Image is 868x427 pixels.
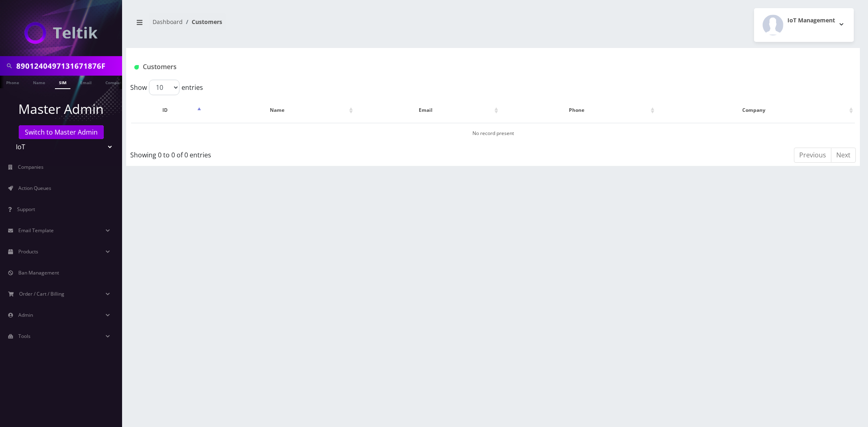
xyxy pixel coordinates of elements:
a: SIM [55,76,70,89]
button: IoT Management [754,8,854,42]
a: Switch to Master Admin [19,125,104,139]
select: Showentries [149,80,179,95]
a: Company [101,76,129,88]
span: Products [18,248,38,255]
span: Order / Cart / Billing [19,290,64,297]
td: No record present [131,123,855,144]
input: Search in Company [16,58,120,74]
th: ID: activate to sort column descending [131,98,203,122]
a: Dashboard [153,18,183,26]
span: Action Queues [18,185,51,192]
a: Previous [794,148,831,163]
img: IoT [24,22,98,44]
th: Company: activate to sort column ascending [657,98,855,122]
a: Phone [2,76,23,88]
h1: Customers [134,63,730,71]
span: Support [17,206,35,213]
th: Name: activate to sort column ascending [204,98,355,122]
label: Show entries [130,80,203,95]
span: Admin [18,312,33,318]
span: Ban Management [18,269,59,276]
a: Name [29,76,49,88]
a: Next [831,148,856,163]
th: Email: activate to sort column ascending [356,98,500,122]
span: Tools [18,333,31,340]
h2: IoT Management [787,17,835,24]
span: Email Template [18,227,54,234]
span: Companies [18,163,44,170]
li: Customers [183,17,222,26]
nav: breadcrumb [132,13,487,37]
a: Email [76,76,96,88]
div: Showing 0 to 0 of 0 entries [130,147,426,160]
th: Phone: activate to sort column ascending [501,98,656,122]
